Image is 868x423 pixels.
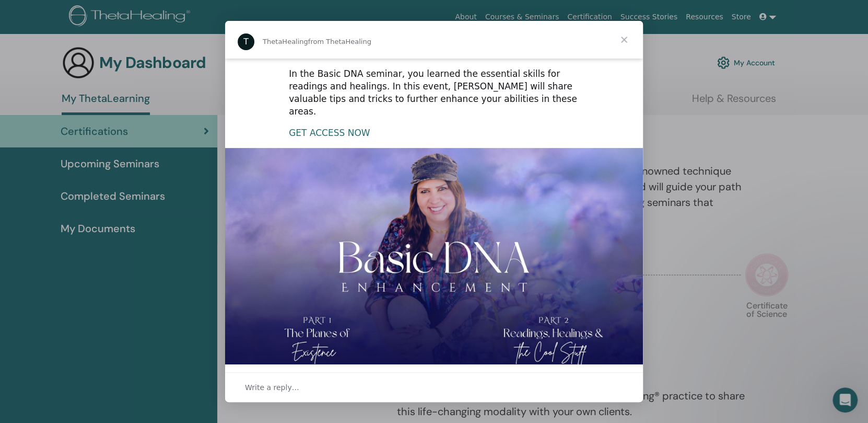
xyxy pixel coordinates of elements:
[238,33,254,50] div: Profile image for ThetaHealing
[605,21,643,59] span: Close
[308,38,371,45] span: from ThetaHealing
[225,372,643,402] div: Open conversation and reply
[263,38,308,45] span: ThetaHealing
[289,68,579,118] div: In the Basic DNA seminar, you learned the essential skills for readings and healings. In this eve...
[289,128,370,138] a: GET ACCESS NOW
[245,381,299,394] span: Write a reply…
